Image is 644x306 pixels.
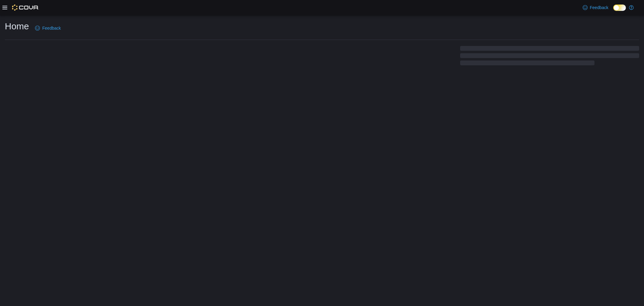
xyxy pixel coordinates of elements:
[580,2,611,14] a: Feedback
[42,25,61,31] span: Feedback
[460,47,639,67] span: Loading
[33,22,63,34] a: Feedback
[590,5,608,11] span: Feedback
[613,5,626,11] input: Dark Mode
[12,5,39,11] img: Cova
[5,20,29,32] h1: Home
